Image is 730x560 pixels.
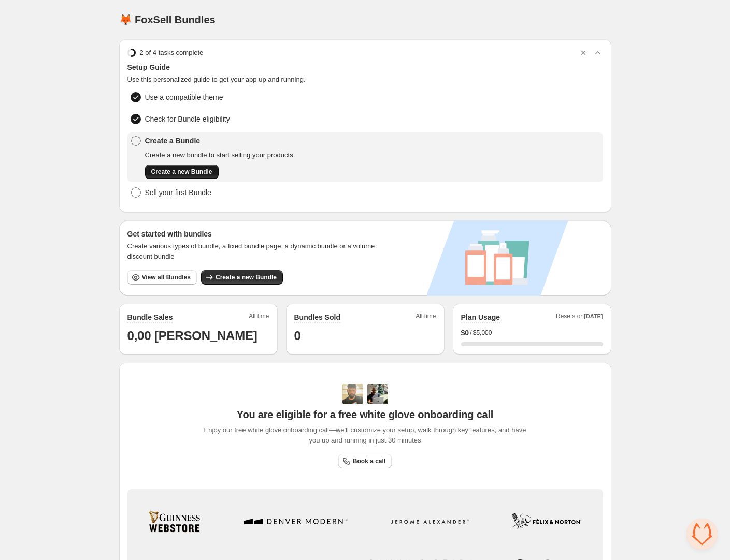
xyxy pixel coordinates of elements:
[461,312,500,322] h2: Plan Usage
[127,229,385,239] h3: Get started with bundles
[145,150,295,160] span: Create a new bundle to start selling your products.
[127,328,269,344] h1: 0,00 [PERSON_NAME]
[127,62,603,72] span: Setup Guide
[145,136,295,146] span: Create a Bundle
[140,48,204,58] span: 2 of 4 tasks complete
[416,312,436,323] span: All time
[145,187,211,198] span: Sell your first Bundle
[461,328,603,338] div: /
[237,408,493,421] span: You are eligible for a free white glove onboarding call
[145,114,230,124] span: Check for Bundle eligibility
[127,270,197,285] button: View all Bundles
[461,328,469,338] span: $ 0
[342,384,363,404] img: Adi
[338,454,392,468] a: Book a call
[142,273,191,282] span: View all Bundles
[119,13,216,26] h1: 🦊 FoxSell Bundles
[198,425,532,446] span: Enjoy our free white glove onboarding call—we'll customize your setup, walk through key features,...
[127,75,603,85] span: Use this personalized guide to get your app up and running.
[294,328,436,344] h1: 0
[249,312,269,323] span: All time
[201,270,283,285] button: Create a new Bundle
[584,313,603,319] span: [DATE]
[145,165,219,179] button: Create a new Bundle
[367,384,388,404] img: Prakhar
[151,168,212,176] span: Create a new Bundle
[127,241,385,262] span: Create various types of bundle, a fixed bundle page, a dynamic bundle or a volume discount bundle
[353,457,385,465] span: Book a call
[294,312,340,322] h2: Bundles Sold
[556,312,603,323] span: Resets on
[686,519,718,550] div: Open chat
[127,312,173,322] h2: Bundle Sales
[216,273,277,282] span: Create a new Bundle
[145,92,223,102] span: Use a compatible theme
[473,329,492,337] span: $5,000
